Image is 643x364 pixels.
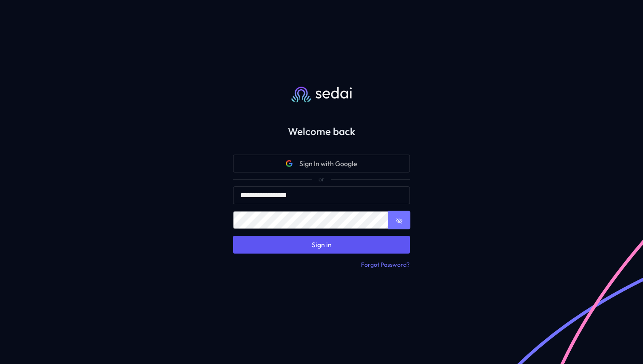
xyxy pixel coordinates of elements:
button: Sign in [233,236,410,254]
button: Google iconSign In with Google [233,155,410,172]
svg: Google icon [286,160,293,167]
h2: Welcome back [219,125,424,138]
button: Show password [389,211,410,229]
button: Forgot Password? [361,260,410,270]
span: Sign In with Google [299,158,357,169]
